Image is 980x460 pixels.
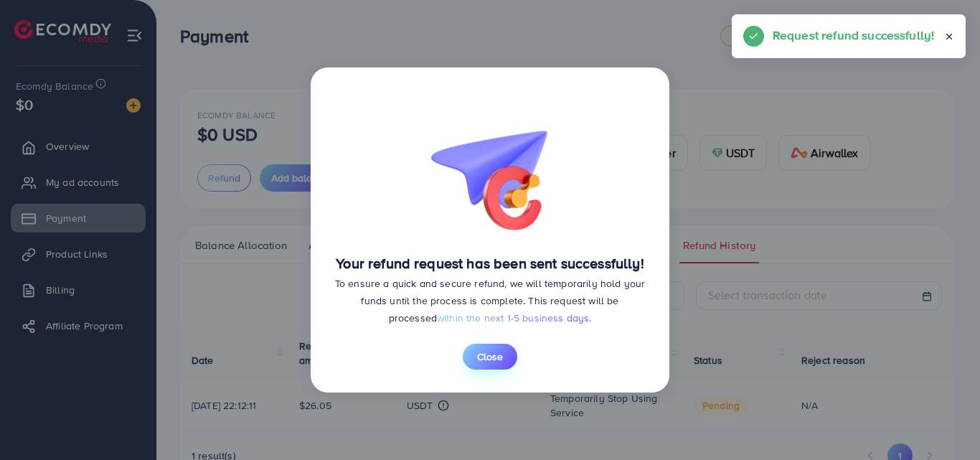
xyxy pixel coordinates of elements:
img: bg-request-refund-success.26ac5564.png [418,90,562,237]
h4: Your refund request has been sent successfully! [334,255,646,272]
button: Close [463,344,517,370]
iframe: Chat [919,395,969,449]
span: within the next 1-5 business days. [437,311,591,325]
h5: Request refund successfully! [773,26,934,44]
span: Close [477,349,503,364]
p: To ensure a quick and secure refund, we will temporarily hold your funds until the process is com... [334,275,646,327]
